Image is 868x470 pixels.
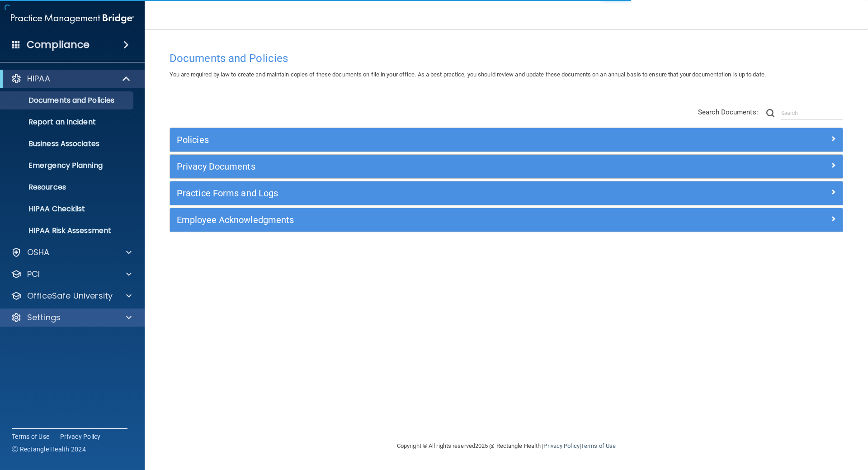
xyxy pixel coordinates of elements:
a: Privacy Policy [60,432,101,441]
p: Business Associates [6,139,129,148]
a: Policies [177,133,836,147]
a: Settings [11,312,132,323]
p: Settings [27,312,61,323]
span: Ⓒ Rectangle Health 2024 [12,445,86,454]
img: PMB logo [11,9,134,28]
h5: Privacy Documents [177,161,668,171]
a: Terms of Use [581,442,616,449]
h5: Employee Acknowledgments [177,215,668,225]
h5: Practice Forms and Logs [177,188,668,198]
p: PCI [27,269,40,280]
span: Search Documents: [698,108,758,116]
h4: Compliance [27,38,90,51]
a: HIPAA [11,73,131,84]
h5: Policies [177,135,668,145]
p: HIPAA [27,73,50,84]
a: PCI [11,269,132,280]
a: OfficeSafe University [11,290,132,301]
a: Terms of Use [12,432,49,441]
div: Copyright © All rights reserved 2025 @ Rectangle Health | | [341,432,671,461]
p: OfficeSafe University [27,290,113,301]
p: Emergency Planning [6,161,129,170]
p: Report an Incident [6,118,129,127]
input: Search [781,106,843,120]
span: You are required by law to create and maintain copies of these documents on file in your office. ... [170,71,766,78]
p: OSHA [27,247,50,258]
img: ic-search.3b580494.png [766,109,774,117]
a: Privacy Documents [177,159,836,174]
a: OSHA [11,247,132,258]
a: Privacy Policy [543,442,579,449]
p: HIPAA Checklist [6,204,129,214]
a: Employee Acknowledgments [177,213,836,227]
p: Documents and Policies [6,96,129,105]
a: Practice Forms and Logs [177,186,836,200]
h4: Documents and Policies [170,52,843,64]
p: Resources [6,183,129,192]
p: HIPAA Risk Assessment [6,226,129,235]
